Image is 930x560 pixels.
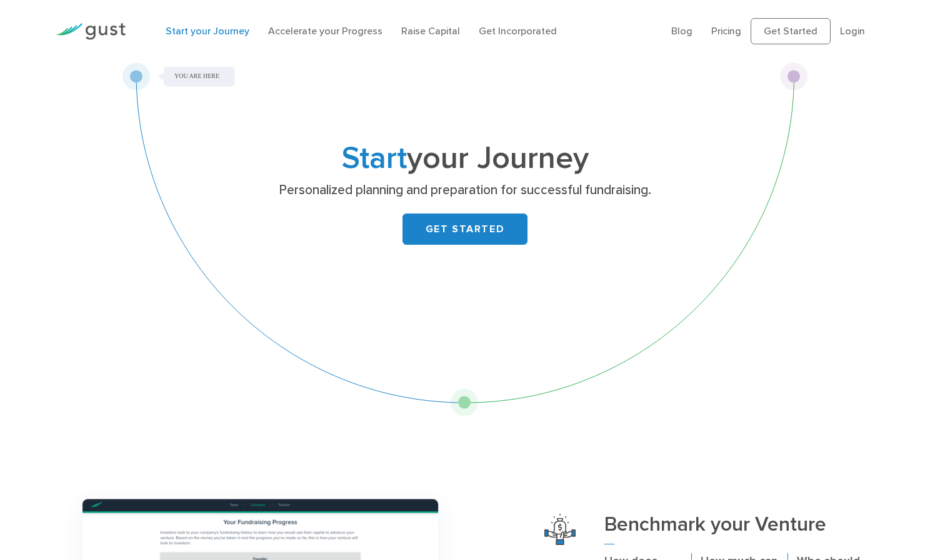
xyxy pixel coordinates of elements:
h3: Benchmark your Venture [604,514,874,544]
a: Accelerate your Progress [268,25,382,37]
a: GET STARTED [402,214,527,245]
span: Start [342,140,407,177]
a: Blog [671,25,692,37]
img: Benchmark Your Venture [544,514,576,545]
p: Personalized planning and preparation for successful fundraising. [223,182,707,199]
a: Login [840,25,865,37]
a: Pricing [711,25,741,37]
a: Get Incorporated [479,25,557,37]
a: Get Started [751,18,831,44]
img: Gust Logo [56,23,126,40]
h1: your Journey [218,144,712,173]
a: Raise Capital [401,25,460,37]
a: Start your Journey [166,25,249,37]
